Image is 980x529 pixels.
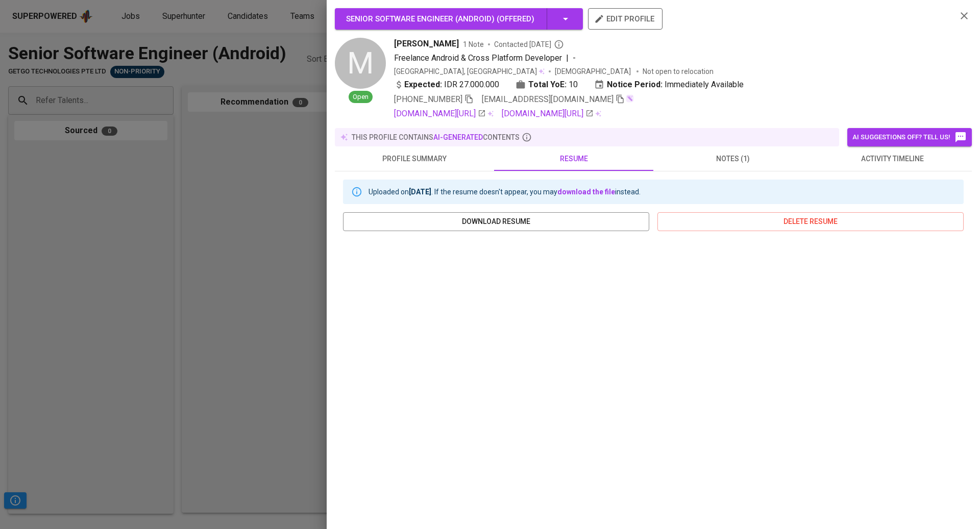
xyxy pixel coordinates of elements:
[666,215,955,228] span: delete resume
[394,53,562,63] span: Freelance Android & Cross Platform Developer
[346,14,534,23] span: Senior Software Engineer (Android) ( Offered )
[847,128,972,146] button: AI suggestions off? Tell us!
[588,14,663,22] a: edit profile
[394,66,545,77] div: [GEOGRAPHIC_DATA], [GEOGRAPHIC_DATA]
[528,79,567,91] b: Total YoE:
[852,131,967,143] span: AI suggestions off? Tell us!
[433,133,483,141] span: AI-generated
[494,39,564,49] span: Contacted [DATE]
[409,188,431,196] b: [DATE]
[626,94,634,103] img: magic_wand.svg
[607,79,663,91] b: Notice Period:
[343,212,649,231] button: download resume
[819,153,966,165] span: activity timeline
[659,153,806,165] span: notes (1)
[588,8,663,30] button: edit profile
[482,94,614,104] span: [EMAIL_ADDRESS][DOMAIN_NAME]
[394,38,459,50] span: [PERSON_NAME]
[569,79,578,91] span: 10
[404,79,442,91] b: Expected:
[596,12,654,26] span: edit profile
[643,66,714,77] p: Not open to relocation
[657,212,964,231] button: delete resume
[335,38,386,89] div: M
[369,183,641,201] div: Uploaded on . If the resume doesn't appear, you may instead.
[573,53,576,63] span: -
[349,92,373,102] span: Open
[341,153,488,165] span: profile summary
[502,108,594,120] a: [DOMAIN_NAME][URL]
[352,132,520,142] p: this profile contains contents
[394,79,499,91] div: IDR 27.000.000
[351,215,641,228] span: download resume
[394,108,486,120] a: [DOMAIN_NAME][URL]
[555,66,632,77] span: [DEMOGRAPHIC_DATA]
[566,52,569,64] span: |
[394,94,462,104] span: [PHONE_NUMBER]
[500,153,647,165] span: resume
[554,39,564,49] svg: By Batam recruiter
[335,8,583,30] button: Senior Software Engineer (Android) (Offered)
[463,39,484,49] span: 1 Note
[557,188,615,196] a: download the file
[594,79,744,91] div: Immediately Available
